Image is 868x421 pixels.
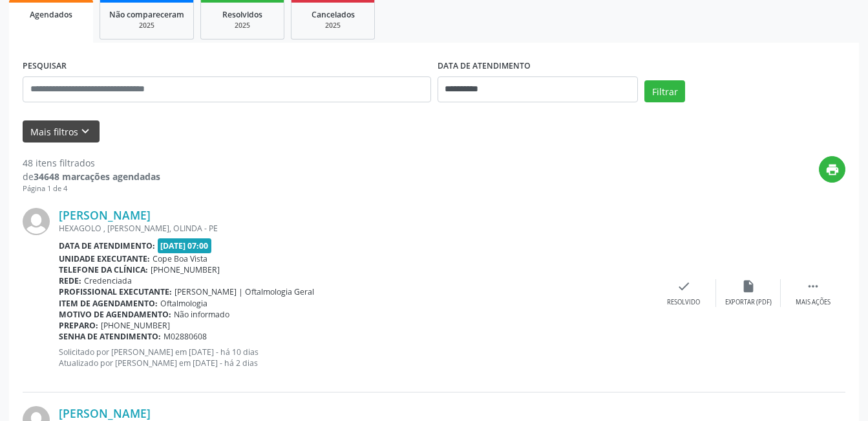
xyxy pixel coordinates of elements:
[677,279,691,293] i: check
[301,21,365,30] div: 2025
[23,56,67,76] label: PESQUISAR
[59,347,651,369] p: Solicitado por [PERSON_NAME] em [DATE] - há 10 dias Atualizado por [PERSON_NAME] em [DATE] - há 2...
[78,124,92,139] i: keyboard_arrow_down
[59,298,158,309] b: Item de agendamento:
[158,238,212,253] span: [DATE] 07:00
[59,253,150,264] b: Unidade executante:
[23,120,100,143] button: Mais filtroskeyboard_arrow_down
[644,80,685,102] button: Filtrar
[164,331,207,342] span: M02880608
[796,298,831,307] div: Mais ações
[84,275,132,286] span: Credenciada
[210,21,275,30] div: 2025
[160,298,207,309] span: Oftalmologia
[151,264,220,275] span: [PHONE_NUMBER]
[59,406,151,420] a: [PERSON_NAME]
[59,331,161,342] b: Senha de atendimento:
[819,156,845,183] button: print
[825,163,840,177] i: print
[59,320,98,331] b: Preparo:
[23,156,160,170] div: 48 itens filtrados
[30,9,72,20] span: Agendados
[59,275,81,286] b: Rede:
[23,208,50,235] img: img
[23,183,160,194] div: Página 1 de 4
[806,279,820,293] i: 
[222,9,262,20] span: Resolvidos
[153,253,207,264] span: Cope Boa Vista
[59,264,148,275] b: Telefone da clínica:
[741,279,756,293] i: insert_drive_file
[174,309,229,320] span: Não informado
[101,320,170,331] span: [PHONE_NUMBER]
[59,208,151,222] a: [PERSON_NAME]
[667,298,700,307] div: Resolvido
[23,170,160,183] div: de
[59,240,155,251] b: Data de atendimento:
[725,298,772,307] div: Exportar (PDF)
[312,9,355,20] span: Cancelados
[59,309,171,320] b: Motivo de agendamento:
[175,286,314,297] span: [PERSON_NAME] | Oftalmologia Geral
[438,56,531,76] label: DATA DE ATENDIMENTO
[59,286,172,297] b: Profissional executante:
[34,170,160,183] strong: 34648 marcações agendadas
[59,223,651,234] div: HEXAGOLO , [PERSON_NAME], OLINDA - PE
[109,9,184,20] span: Não compareceram
[109,21,184,30] div: 2025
